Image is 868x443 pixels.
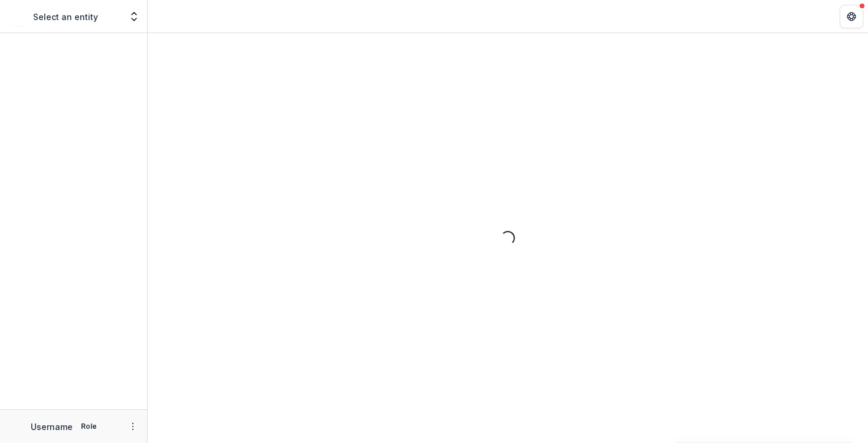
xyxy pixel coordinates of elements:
button: Open entity switcher [126,5,142,28]
button: More [126,419,140,434]
p: Username [31,421,73,433]
p: Select an entity [33,11,98,23]
p: Role [77,421,100,432]
button: Get Help [840,5,863,28]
